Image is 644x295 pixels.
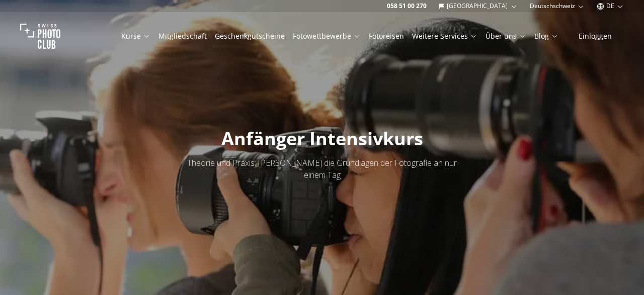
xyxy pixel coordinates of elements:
button: Mitgliedschaft [154,29,211,43]
a: 058 51 00 270 [387,2,427,10]
a: Fotoreisen [369,31,404,41]
button: Geschenkgutscheine [211,29,289,43]
a: Geschenkgutscheine [215,31,285,41]
button: Fotoreisen [365,29,408,43]
a: Über uns [486,31,526,41]
img: Swiss photo club [20,16,60,56]
button: Blog [530,29,562,43]
a: Mitgliedschaft [158,31,207,41]
button: Kurse [117,29,154,43]
button: Einloggen [567,29,624,43]
a: Fotowettbewerbe [293,31,361,41]
a: Blog [534,31,558,41]
span: Anfänger Intensivkurs [221,126,423,151]
a: Weitere Services [412,31,477,41]
a: Kurse [121,31,150,41]
span: Theorie und Praxis: [PERSON_NAME] die Grundlagen der Fotografie an nur einem Tag [187,157,457,180]
button: Über uns [481,29,530,43]
button: Fotowettbewerbe [289,29,365,43]
button: Weitere Services [408,29,481,43]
